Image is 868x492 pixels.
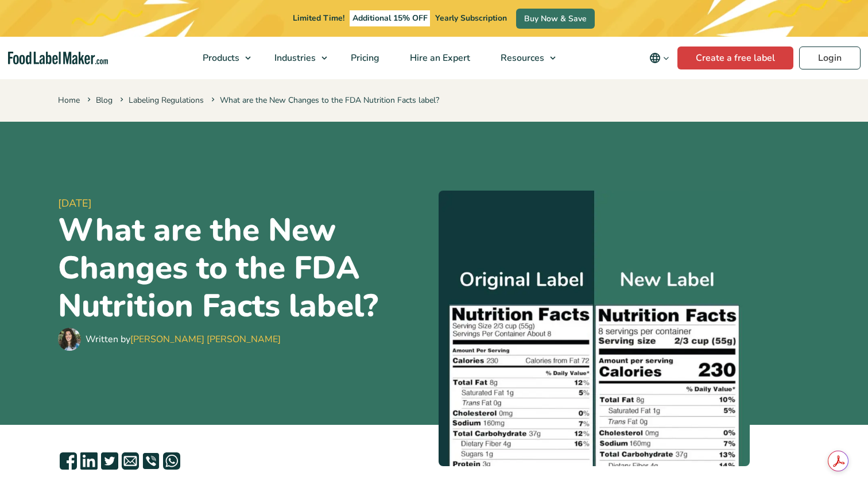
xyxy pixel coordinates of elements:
h1: What are the New Changes to the FDA Nutrition Facts label? [58,211,429,325]
a: [PERSON_NAME] [PERSON_NAME] [130,333,281,346]
a: Blog [96,95,113,106]
button: Change language [641,47,677,69]
span: Hire an Expert [406,52,471,64]
a: Login [799,47,861,69]
span: [DATE] [58,196,429,211]
a: Buy Now & Save [516,9,595,29]
span: Resources [497,52,545,64]
span: What are the New Changes to the FDA Nutrition Facts label? [209,95,439,106]
img: Maria Abi Hanna - Food Label Maker [58,328,81,351]
div: Written by [86,332,281,346]
a: Create a free label [677,47,793,69]
a: Resources [486,37,561,79]
a: Hire an Expert [395,37,483,79]
span: Industries [271,52,317,64]
a: Industries [259,37,333,79]
a: Home [58,95,80,106]
span: Pricing [347,52,381,64]
img: Image comparing the old FDA nutrition facts label with the new FDA nutrition facts label [439,191,750,467]
a: Products [188,37,257,79]
a: Food Label Maker homepage [8,52,108,65]
span: Limited Time! [293,13,344,24]
a: Labeling Regulations [129,95,204,106]
a: Pricing [336,37,392,79]
span: Yearly Subscription [435,13,507,24]
span: Products [199,52,241,64]
span: Additional 15% OFF [350,10,431,26]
